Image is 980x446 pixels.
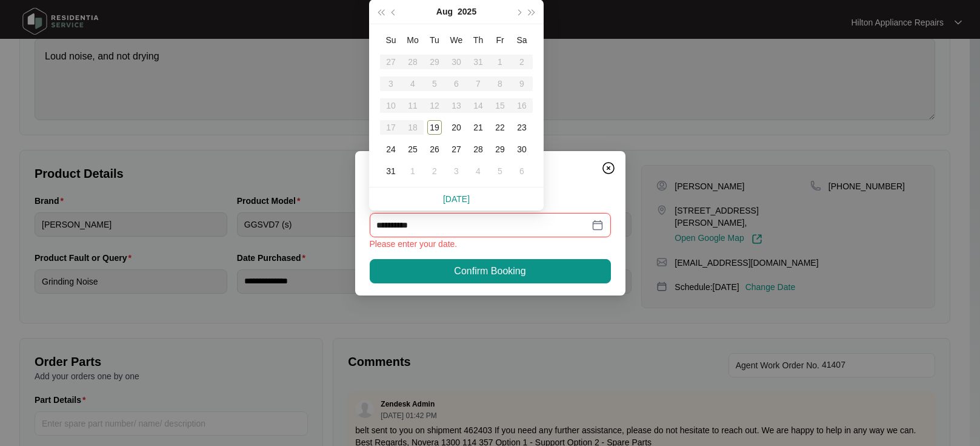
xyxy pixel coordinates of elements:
[445,29,467,51] th: We
[380,138,402,160] td: 2025-08-24
[370,259,611,283] button: Confirm Booking
[599,158,618,178] button: Close
[384,164,398,178] div: 31
[467,29,489,51] th: Th
[511,160,533,182] td: 2025-09-06
[471,120,485,135] div: 21
[405,164,420,178] div: 1
[445,138,467,160] td: 2025-08-27
[380,29,402,51] th: Su
[370,237,611,251] div: Please enter your date.
[489,160,511,182] td: 2025-09-05
[377,218,589,232] input: Date
[380,160,402,182] td: 2025-08-31
[445,117,467,138] td: 2025-08-20
[467,138,489,160] td: 2025-08-28
[402,160,424,182] td: 2025-09-01
[424,160,445,182] td: 2025-09-02
[449,142,464,157] div: 27
[489,29,511,51] th: Fr
[601,161,616,175] img: closeCircle
[454,264,525,279] span: Confirm Booking
[427,164,442,178] div: 2
[471,142,485,157] div: 28
[445,160,467,182] td: 2025-09-03
[384,142,398,157] div: 24
[467,117,489,138] td: 2025-08-21
[515,164,529,178] div: 6
[489,117,511,138] td: 2025-08-22
[424,117,445,138] td: 2025-08-19
[511,29,533,51] th: Sa
[489,138,511,160] td: 2025-08-29
[424,138,445,160] td: 2025-08-26
[402,29,424,51] th: Mo
[424,29,445,51] th: Tu
[467,160,489,182] td: 2025-09-04
[493,120,507,135] div: 22
[405,142,420,157] div: 25
[471,164,485,178] div: 4
[427,120,442,135] div: 19
[449,164,464,178] div: 3
[515,120,529,135] div: 23
[493,164,507,178] div: 5
[511,117,533,138] td: 2025-08-23
[449,120,464,135] div: 20
[443,194,470,204] a: [DATE]
[427,142,442,157] div: 26
[402,138,424,160] td: 2025-08-25
[493,142,507,157] div: 29
[515,142,529,157] div: 30
[511,138,533,160] td: 2025-08-30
